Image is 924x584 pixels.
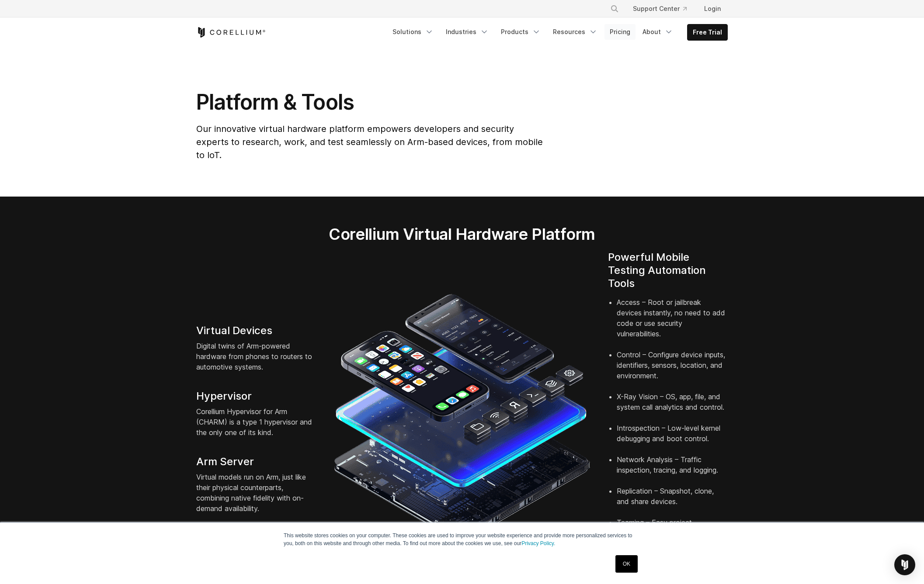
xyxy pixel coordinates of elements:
h4: Virtual Devices [196,324,316,337]
a: Privacy Policy. [521,540,555,546]
a: About [637,24,678,40]
span: Our innovative virtual hardware platform empowers developers and security experts to research, wo... [196,124,543,160]
p: Digital twins of Arm-powered hardware from phones to routers to automotive systems. [196,341,316,372]
a: Solutions [387,24,439,40]
li: X-Ray Vision – OS, app, file, and system call analytics and control. [617,391,728,423]
a: Pricing [604,24,636,40]
p: This website stores cookies on your computer. These cookies are used to improve your website expe... [284,532,640,547]
a: Resources [548,24,603,40]
div: Navigation Menu [387,24,728,41]
li: Access – Root or jailbreak devices instantly, no need to add code or use security vulnerabilities. [617,297,728,349]
a: Free Trial [688,24,727,40]
li: Replication – Snapshot, clone, and share devices. [617,486,728,517]
a: Corellium Home [196,27,266,38]
div: Navigation Menu [600,1,728,17]
div: Open Intercom Messenger [894,554,915,575]
a: Products [496,24,546,40]
a: Industries [441,24,494,40]
li: Network Analysis – Traffic inspection, tracing, and logging. [617,454,728,486]
button: Search [607,1,622,17]
h2: Corellium Virtual Hardware Platform [288,225,636,244]
a: Login [697,1,728,17]
p: Virtual models run on Arm, just like their physical counterparts, combining native fidelity with ... [196,472,316,514]
img: iPhone and Android virtual machine and testing tools [333,290,591,546]
h4: Hypervisor [196,390,316,403]
h4: Powerful Mobile Testing Automation Tools [608,251,728,290]
li: Control – Configure device inputs, identifiers, sensors, location, and environment. [617,349,728,391]
h4: Arm Server [196,455,316,468]
a: Support Center [626,1,694,17]
p: Corellium Hypervisor for Arm (CHARM) is a type 1 hypervisor and the only one of its kind. [196,406,316,438]
li: Introspection – Low-level kernel debugging and boot control. [617,423,728,454]
li: Teaming – Easy project workspace management and team collaboration. [617,517,728,559]
h1: Platform & Tools [196,89,545,115]
a: OK [615,555,638,573]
